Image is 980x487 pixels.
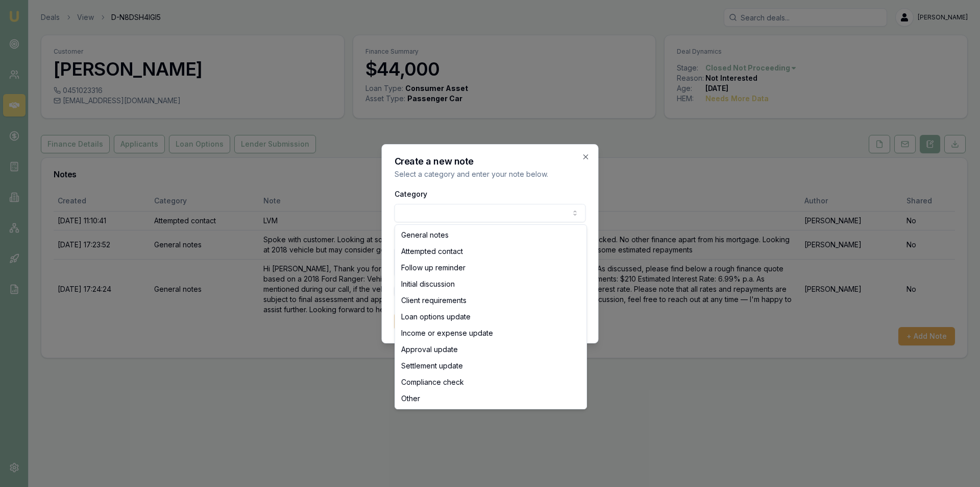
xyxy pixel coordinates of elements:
[401,377,464,387] span: Compliance check
[401,263,465,273] span: Follow up reminder
[401,361,463,371] span: Settlement update
[401,328,493,338] span: Income or expense update
[401,246,463,257] span: Attempted contact
[401,312,471,322] span: Loan options update
[401,393,420,404] span: Other
[401,295,467,306] span: Client requirements
[401,344,458,355] span: Approval update
[401,230,449,240] span: General notes
[401,279,455,289] span: Initial discussion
